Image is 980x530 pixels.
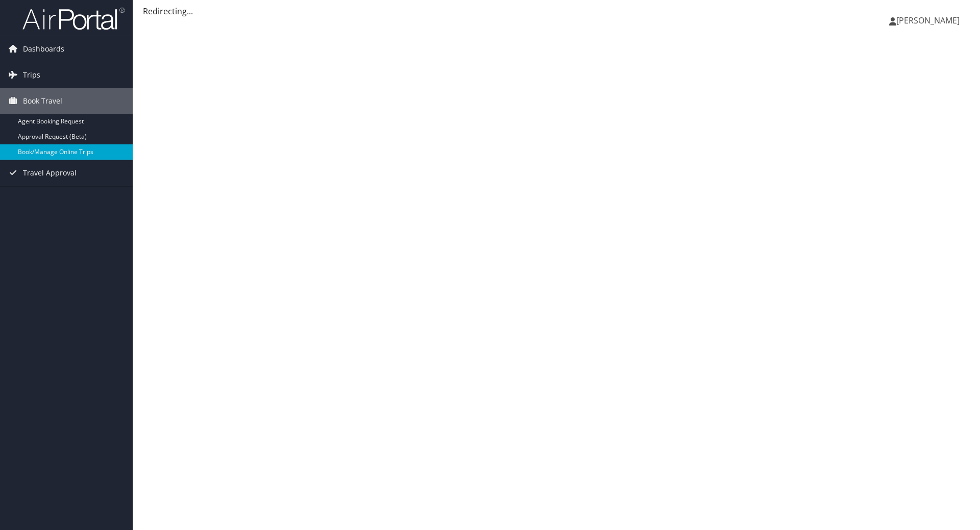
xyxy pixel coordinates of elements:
span: Travel Approval [23,160,77,186]
span: Dashboards [23,36,64,62]
span: [PERSON_NAME] [896,15,960,26]
img: airportal-logo.png [22,7,125,31]
span: Book Travel [23,88,62,114]
span: Trips [23,62,40,88]
a: [PERSON_NAME] [889,5,970,36]
div: Redirecting... [143,5,970,17]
